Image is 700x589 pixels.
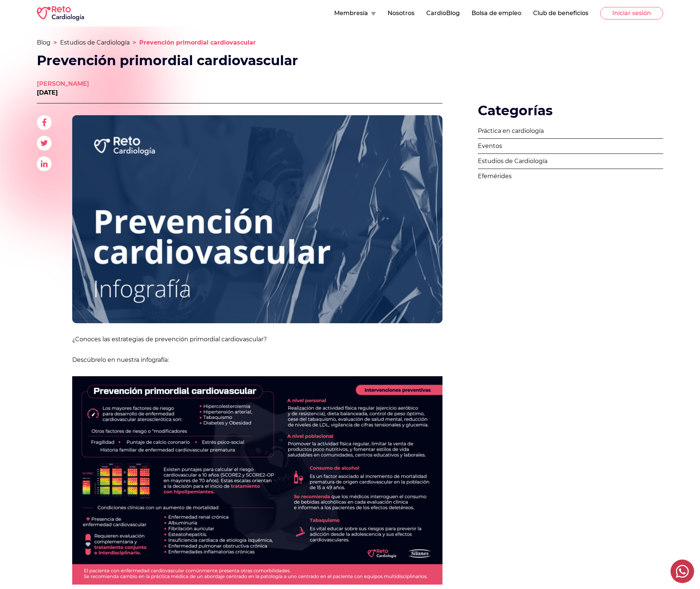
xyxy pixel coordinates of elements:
[60,39,130,46] a: Estudios de Cardiología
[37,39,50,46] a: Blog
[37,53,320,68] h1: Prevención primordial cardiovascular
[478,169,663,184] a: Efemérides
[478,154,663,169] a: Estudios de Cardiología
[426,9,460,18] button: CardioBlog
[478,124,663,139] a: Práctica en cardiología
[37,88,89,97] p: [DATE]
[388,9,414,18] button: Nosotros
[533,9,588,18] button: Club de beneficios
[334,9,376,18] button: Membresía
[600,7,663,20] button: Iniciar sesión
[478,139,663,154] a: Eventos
[139,39,256,46] span: Prevención primordial cardiovascular
[72,115,442,323] img: Prevención primordial cardiovascular
[133,39,136,46] span: >
[72,335,442,344] p: ¿Conoces las estrategias de prevención primordial cardiovascular?
[72,356,442,364] p: Descúbrelo en nuestra infografía:
[53,39,57,46] span: >
[37,80,89,88] a: [PERSON_NAME]
[478,103,663,118] h2: Categorías
[37,6,84,21] img: RETO Cardio Logo
[472,9,521,18] button: Bolsa de empleo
